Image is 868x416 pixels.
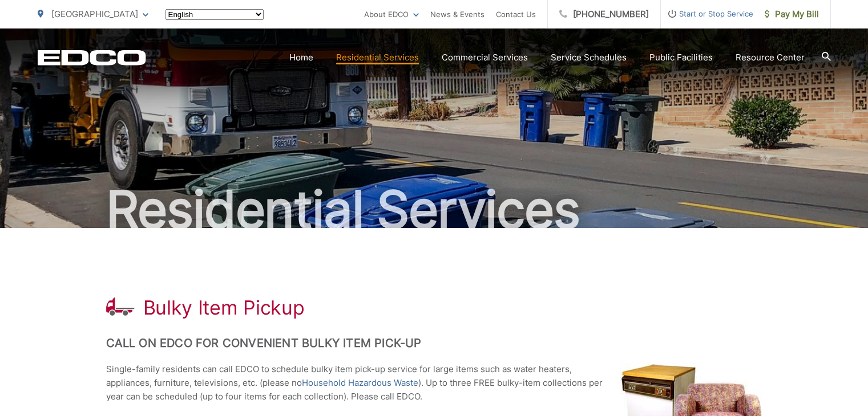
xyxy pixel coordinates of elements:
a: Public Facilities [649,51,713,64]
h2: Residential Services [38,181,831,238]
a: Service Schedules [551,51,627,64]
a: About EDCO [364,7,419,21]
h1: Bulky Item Pickup [143,296,305,319]
a: EDCD logo. Return to the homepage. [38,50,146,66]
a: Home [289,51,313,64]
a: Commercial Services [442,51,528,64]
h2: Call on EDCO for Convenient Bulky Item Pick-up [106,336,762,350]
a: Resource Center [736,51,805,64]
a: Household Hazardous Waste [302,376,418,390]
p: Single-family residents can call EDCO to schedule bulky item pick-up service for large items such... [106,362,762,403]
a: Contact Us [496,7,536,21]
span: [GEOGRAPHIC_DATA] [51,9,138,19]
select: Select a language [165,9,264,20]
a: News & Events [430,7,485,21]
a: Residential Services [336,51,419,64]
span: Pay My Bill [765,7,819,21]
